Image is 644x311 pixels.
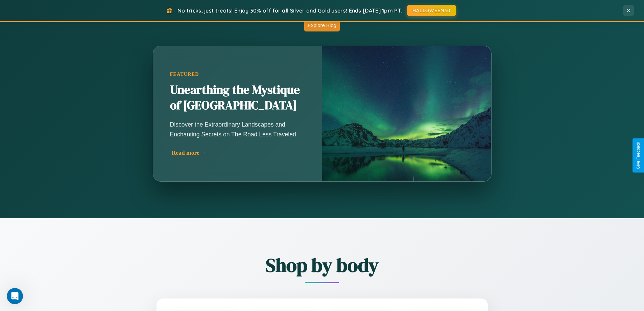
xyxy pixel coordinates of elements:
[636,142,641,169] div: Give Feedback
[170,71,305,77] div: Featured
[170,120,305,139] p: Discover the Extraordinary Landscapes and Enchanting Secrets on The Road Less Traveled.
[172,149,307,156] div: Read more →
[304,19,340,31] button: Explore Blog
[407,5,456,16] button: HALLOWEEN30
[7,288,23,304] iframe: Intercom live chat
[170,82,305,113] h2: Unearthing the Mystique of [GEOGRAPHIC_DATA]
[119,252,525,278] h2: Shop by body
[177,7,402,14] span: No tricks, just treats! Enjoy 30% off for all Silver and Gold users! Ends [DATE] 1pm PT.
